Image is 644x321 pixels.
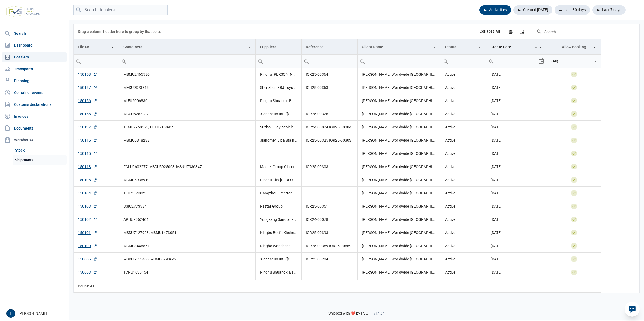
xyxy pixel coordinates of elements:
[357,226,441,239] td: [PERSON_NAME] Worldwide [GEOGRAPHIC_DATA]
[6,309,15,318] button: E
[255,134,301,147] td: Jiangmen Jida Stainless Steel Products Co., Ltd., Master Group Global Co., Ltd.
[301,226,357,239] td: IOR25-00393
[255,200,301,213] td: Rastar Group
[119,266,255,279] td: TCNU1090154
[441,94,486,107] td: Active
[302,55,357,68] input: Filter cell
[486,39,547,55] td: Column Create Date
[486,55,547,68] td: Filter cell
[630,5,640,15] div: filter
[441,55,451,68] div: Search box
[78,124,97,130] a: 150137
[247,45,251,49] span: Show filter options for column 'Containers'
[2,28,67,39] a: Search
[328,311,368,316] span: Shipped with ❤️ by FVG
[301,213,357,226] td: IOR24-00078
[2,87,67,98] a: Container events
[357,94,441,107] td: [PERSON_NAME] Worldwide [GEOGRAPHIC_DATA]
[441,160,486,173] td: Active
[555,5,590,15] div: Last 30 days
[119,39,255,55] td: Column Containers
[491,257,502,261] span: [DATE]
[255,68,301,81] td: Pinghu [PERSON_NAME] Baby Carrier Co., Ltd.
[13,155,67,165] a: Shipments
[255,226,301,239] td: Ningbo Beefit Kitchenware Co., Ltd.
[357,253,441,266] td: [PERSON_NAME] Worldwide [GEOGRAPHIC_DATA]
[357,160,441,173] td: [PERSON_NAME] Worldwide [GEOGRAPHIC_DATA]
[491,85,502,90] span: [DATE]
[255,160,301,173] td: Master Group Global Co., Ltd.
[74,55,83,68] div: Search box
[480,29,500,34] div: Collapse All
[6,309,65,318] div: [PERSON_NAME]
[78,151,97,156] a: 150115
[491,125,502,129] span: [DATE]
[357,266,441,279] td: [PERSON_NAME] Worldwide [GEOGRAPHIC_DATA]
[301,160,357,173] td: IOR25-00303
[2,123,67,134] a: Documents
[2,99,67,110] a: Customs declarations
[2,64,67,74] a: Transports
[13,145,67,155] a: Stock
[302,55,311,68] div: Search box
[78,111,97,117] a: 150155
[441,107,486,121] td: Active
[123,45,142,49] div: Containers
[78,164,97,169] a: 150113
[255,121,301,134] td: Suzhou Jiayi Stainless Steel Products Co., Ltd.
[78,230,97,235] a: 150101
[479,5,511,15] div: Active files
[78,177,97,183] a: 150106
[486,55,538,68] input: Filter cell
[491,231,502,235] span: [DATE]
[255,55,301,68] td: Filter cell
[357,187,441,200] td: [PERSON_NAME] Worldwide [GEOGRAPHIC_DATA]
[119,279,255,292] td: FFAU2353930
[119,134,255,147] td: MSMU6818238
[78,270,97,275] a: 150063
[547,39,601,55] td: Column Allow Booking
[357,107,441,121] td: [PERSON_NAME] Worldwide [GEOGRAPHIC_DATA]
[256,55,301,68] input: Filter cell
[255,81,301,94] td: Shenzhen BBJ Toys Co., Ltd.
[357,200,441,213] td: [PERSON_NAME] Worldwide [GEOGRAPHIC_DATA]
[441,213,486,226] td: Active
[78,85,97,90] a: 150157
[301,279,357,292] td: IOR25-00016 IOR25-00360
[357,239,441,253] td: [PERSON_NAME] Worldwide [GEOGRAPHIC_DATA]
[2,75,67,86] a: Planning
[119,187,255,200] td: TIIU7354802
[547,55,601,68] td: Filter cell
[441,134,486,147] td: Active
[255,173,301,187] td: Pinghu City [PERSON_NAME] Xing Children's Products Co., Ltd.
[73,5,168,15] input: Search dossiers
[357,81,441,94] td: [PERSON_NAME] Worldwide [GEOGRAPHIC_DATA]
[119,226,255,239] td: MSDU7127928, MSMU1473051
[349,45,353,49] span: Show filter options for column 'Reference'
[78,204,97,209] a: 150103
[78,190,97,196] a: 150104
[441,39,486,55] td: Column Status
[293,45,297,49] span: Show filter options for column 'Suppliers'
[562,45,586,49] div: Allow Booking
[491,178,502,182] span: [DATE]
[2,52,67,62] a: Dossiers
[119,68,255,81] td: MSMU2465580
[2,135,67,145] div: Warehouse
[2,40,67,51] a: Dashboard
[445,45,456,49] div: Status
[358,55,367,68] div: Search box
[491,204,502,208] span: [DATE]
[491,151,502,156] span: [DATE]
[119,94,255,107] td: MIEU2006830
[255,107,301,121] td: Xiangshun Int. ([GEOGRAPHIC_DATA]) Trading Co., Ltd.
[491,191,502,195] span: [DATE]
[441,55,486,68] td: Filter cell
[357,279,441,292] td: [PERSON_NAME] Worldwide [GEOGRAPHIC_DATA]
[301,39,357,55] td: Column Reference
[538,45,542,49] span: Show filter options for column 'Create Date'
[371,311,372,316] span: -
[441,81,486,94] td: Active
[441,226,486,239] td: Active
[441,68,486,81] td: Active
